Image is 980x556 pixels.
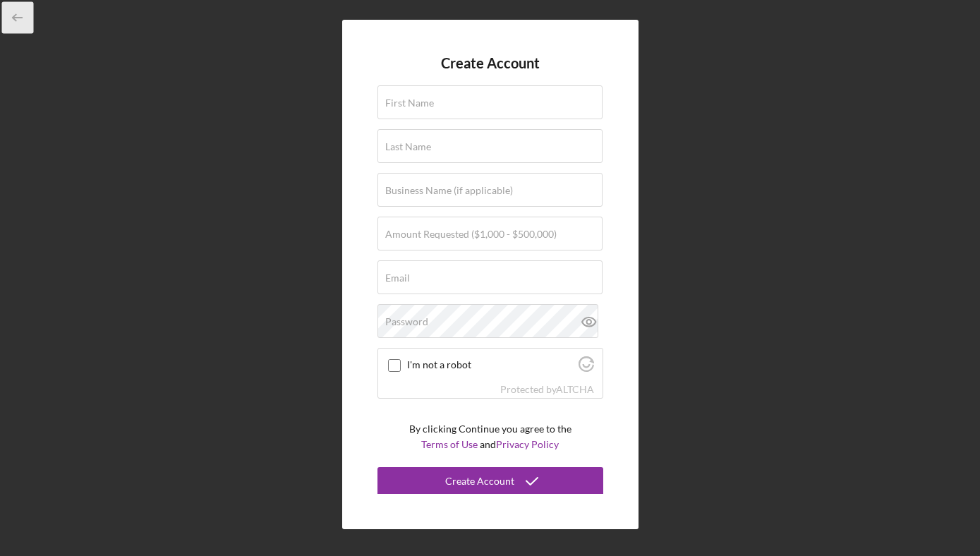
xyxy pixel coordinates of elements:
[496,438,559,450] a: Privacy Policy
[409,421,571,453] p: By clicking Continue you agree to the and
[385,97,434,109] label: First Name
[407,359,574,370] label: I'm not a robot
[377,467,603,495] button: Create Account
[441,55,540,71] h4: Create Account
[385,272,410,284] label: Email
[500,384,594,395] div: Protected by
[385,141,431,152] label: Last Name
[556,383,594,395] a: Visit Altcha.org
[385,185,513,196] label: Business Name (if applicable)
[421,438,478,450] a: Terms of Use
[579,362,594,374] a: Visit Altcha.org
[445,467,514,495] div: Create Account
[385,229,557,240] label: Amount Requested ($1,000 - $500,000)
[385,316,428,327] label: Password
